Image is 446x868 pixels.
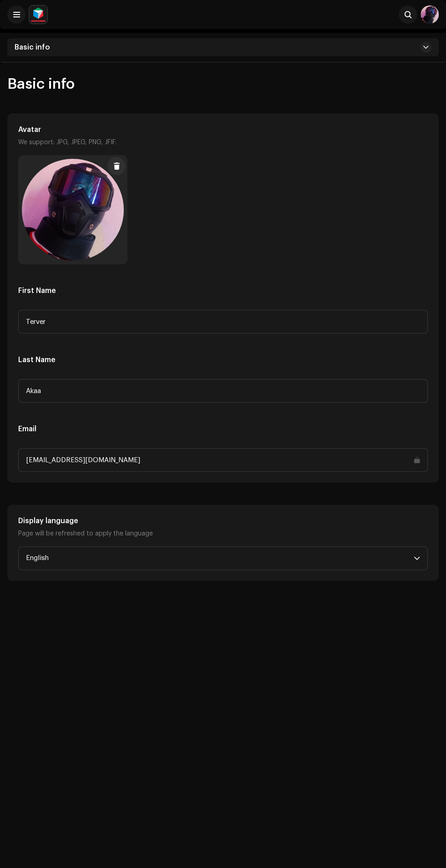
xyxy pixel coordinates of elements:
h5: First Name [18,285,428,296]
h5: Last Name [18,354,428,365]
img: feab3aad-9b62-475c-8caf-26f15a9573ee [29,5,47,24]
div: dropdown trigger [414,547,420,570]
input: Email [18,448,428,472]
h5: Email [18,424,428,434]
span: Basic info [7,77,75,91]
img: b37596ab-0762-4127-bca5-0659f3d2aabb [421,5,439,24]
h5: Avatar [18,124,428,135]
input: Last name [18,379,428,403]
h5: Display language [18,515,428,526]
span: Basic info [15,44,50,51]
span: English [26,547,414,570]
p: We support: JPG, JPEG, PNG, JFIF. [18,137,428,148]
p: Page will be refreshed to apply the language [18,528,428,539]
input: First name [18,310,428,333]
